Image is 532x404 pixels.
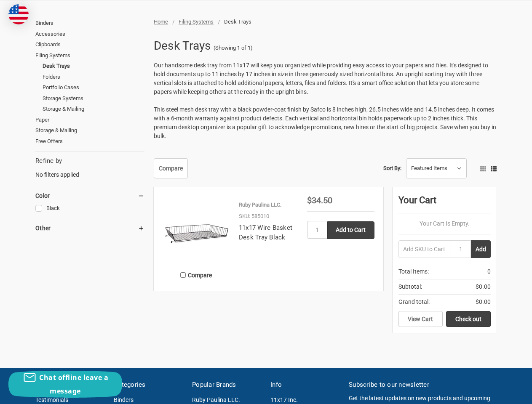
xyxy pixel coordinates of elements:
h5: Color [35,191,144,201]
a: Clipboards [35,39,144,50]
button: Add [471,240,491,258]
input: Add SKU to Cart [398,240,451,258]
a: Portfolio Cases [43,82,144,93]
span: 0 [487,267,491,276]
h5: Refine by [35,156,144,166]
a: Desk Trays [43,61,144,72]
a: Storage & Mailing [43,104,144,114]
div: Your Cart [398,193,491,213]
a: 11x17 Wire Basket Desk Tray Black [239,224,292,241]
a: Check out [446,311,491,327]
span: Subtotal: [398,282,422,291]
span: Grand total: [398,298,430,306]
a: Filing Systems [35,50,144,61]
p: SKU: 585010 [239,212,269,221]
a: Binders [114,396,134,403]
a: Testimonials [35,396,68,403]
span: Desk Trays [224,19,251,25]
p: Your Cart Is Empty. [398,219,491,228]
span: Our handsome desk tray from 11x17 will keep you organized while providing easy access to your pap... [154,62,488,95]
span: $0.00 [476,282,491,291]
a: Compare [154,158,188,178]
input: Compare [180,272,186,278]
div: No filters applied [35,156,144,179]
a: Home [154,19,168,25]
label: Compare [163,268,230,282]
h5: Categories [114,380,183,390]
a: Folders [43,72,144,82]
span: This steel mesh desk tray with a black powder-coat finish by Safco is 8 inches high, 26.5 inches ... [154,106,496,139]
h5: Other [35,223,144,233]
h5: Subscribe to our newsletter [349,380,497,390]
a: Paper [35,114,144,125]
label: Sort By: [383,162,401,175]
button: Chat offline leave a message [8,371,122,398]
a: View Cart [398,311,443,327]
img: 11x17 Wire Basket Desk Tray Black [163,196,230,263]
a: Accessories [35,29,144,40]
span: Chat offline leave a message [39,373,108,396]
span: $34.50 [307,195,332,205]
img: duty and tax information for United States [8,4,29,24]
h5: Popular Brands [192,380,262,390]
a: Filing Systems [179,19,214,25]
input: Add to Cart [327,221,374,239]
a: Storage & Mailing [35,125,144,136]
a: Binders [35,18,144,29]
span: Total Items: [398,267,429,276]
h1: Desk Trays [154,35,211,57]
p: Ruby Paulina LLC. [239,201,281,209]
span: $0.00 [476,298,491,306]
a: Storage Systems [43,93,144,104]
a: Ruby Paulina LLC. [192,396,240,403]
h5: Info [270,380,340,390]
a: Free Offers [35,136,144,147]
a: Black [35,203,144,214]
span: (Showing 1 of 1) [214,44,253,52]
iframe: Google Customer Reviews [462,381,532,404]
